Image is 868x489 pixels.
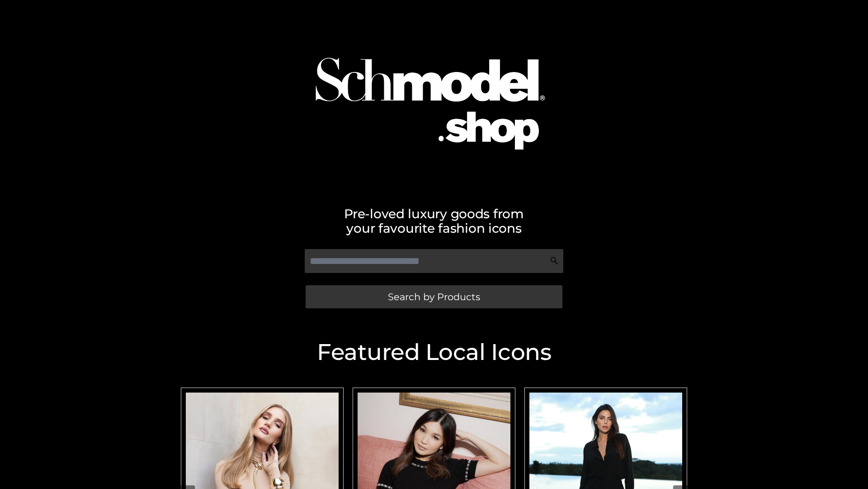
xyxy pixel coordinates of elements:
h2: Featured Local Icons​ [176,341,692,364]
span: Search by Products [388,292,480,302]
h2: Pre-loved luxury goods from your favourite fashion icons [176,206,692,235]
a: Search by Products [306,285,562,308]
img: Search Icon [550,256,559,265]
